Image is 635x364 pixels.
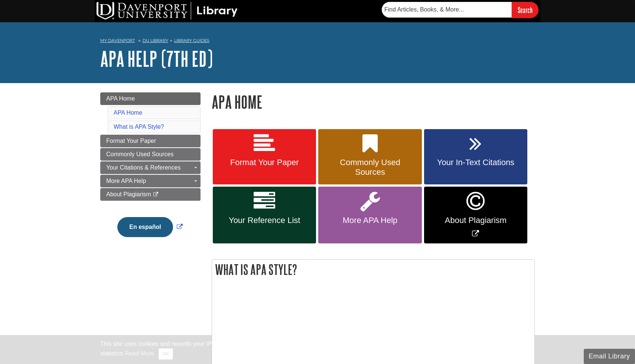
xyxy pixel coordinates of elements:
[159,348,173,360] button: Close
[125,350,154,357] a: Read More
[153,192,159,197] i: This link opens in a new window
[100,47,213,70] a: APA Help (7th Ed)
[324,158,416,177] span: Commonly Used Sources
[213,187,316,243] a: Your Reference List
[584,349,635,364] button: Email Library
[115,224,184,230] a: Link opens in new window
[100,135,201,147] a: Format Your Paper
[114,124,164,130] a: What is APA Style?
[324,216,416,225] span: More APA Help
[106,178,146,184] span: More APA Help
[382,2,538,18] form: Searches DU Library's articles, books, and more
[100,92,201,250] div: Guide Page Menu
[430,158,522,167] span: Your In-Text Citations
[100,37,135,44] a: My Davenport
[100,175,201,187] a: More APA Help
[430,216,522,225] span: About Plagiarism
[382,2,512,17] input: Find Articles, Books, & More...
[106,191,151,197] span: About Plagiarism
[100,161,201,174] a: Your Citations & References
[318,187,421,243] a: More APA Help
[174,38,209,43] a: Library Guides
[424,129,527,185] a: Your In-Text Citations
[100,36,535,47] nav: breadcrumb
[100,340,535,360] div: This site uses cookies and records your IP address for usage statistics. Additionally, we use Goo...
[212,260,534,279] h2: What is APA Style?
[512,2,538,18] input: Search
[218,158,310,167] span: Format Your Paper
[106,95,135,102] span: APA Home
[117,217,173,237] button: En español
[100,188,201,201] a: About Plagiarism
[97,2,238,20] img: DU Library
[114,109,142,116] a: APA Home
[212,92,535,111] h1: APA Home
[100,148,201,161] a: Commonly Used Sources
[143,38,168,43] a: DU Library
[106,138,156,144] span: Format Your Paper
[218,216,310,225] span: Your Reference List
[106,164,180,171] span: Your Citations & References
[424,187,527,243] a: Link opens in new window
[213,129,316,185] a: Format Your Paper
[318,129,421,185] a: Commonly Used Sources
[100,92,201,105] a: APA Home
[106,151,173,157] span: Commonly Used Sources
